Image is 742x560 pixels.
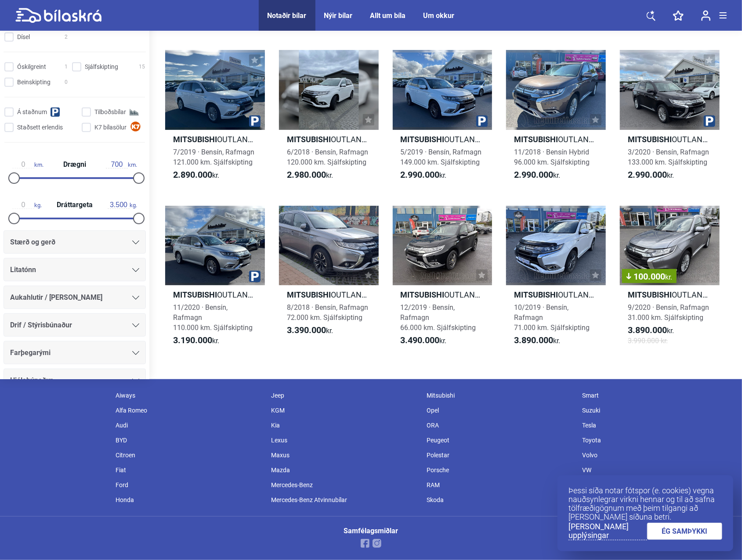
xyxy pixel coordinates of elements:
[647,523,723,540] a: ÉG SAMÞYKKI
[287,135,331,144] b: Mitsubishi
[344,528,398,535] div: Samfélagsmiðlar
[249,271,261,282] img: parking.png
[111,448,267,463] div: Citroen
[514,335,560,346] span: kr.
[628,325,674,336] span: kr.
[279,290,379,300] h2: OUTLANDER
[10,264,36,276] span: Litatónn
[10,291,102,304] span: Aukahlutir / [PERSON_NAME]
[268,11,307,20] a: Notaðir bílar
[165,290,265,300] h2: OUTLANDER INTENSE PHEV
[422,463,578,477] div: Porsche
[108,201,137,209] span: kg.
[173,170,219,180] span: kr.
[279,50,379,188] a: MitsubishiOUTLANDER6/2018 · Bensín, Rafmagn120.000 km. Sjálfskipting2.980.000kr.
[65,32,68,42] span: 2
[111,433,267,448] div: BYD
[514,170,560,180] span: kr.
[17,32,30,42] span: Dísel
[267,388,422,403] div: Jeep
[506,134,606,144] h2: OUTLANDER
[287,325,333,336] span: kr.
[628,170,674,180] span: kr.
[506,50,606,188] a: MitsubishiOUTLANDER11/2018 · Bensín Hybrid96.000 km. Sjálfskipting2.990.000kr.
[514,335,553,345] b: 3.890.000
[165,134,265,144] h2: OUTLANDER INSTYLE+
[111,463,267,477] div: Fiat
[287,325,326,335] b: 3.390.000
[12,201,42,209] span: kg.
[620,206,720,354] a: 100.000kr.MitsubishiOUTLANDER9/2020 · Bensín, Rafmagn31.000 km. Sjálfskipting3.890.000kr.3.990.00...
[94,123,127,132] span: K7 bílasölur
[267,448,422,463] div: Maxus
[370,11,406,20] a: Allt um bíla
[249,115,261,127] img: parking.png
[279,134,379,144] h2: OUTLANDER
[422,388,578,403] div: Mitsubishi
[17,123,63,132] span: Staðsett erlendis
[10,319,72,331] span: Drif / Stýrisbúnaður
[94,108,126,117] span: Tilboðsbílar
[423,11,455,20] a: Um okkur
[17,78,51,87] span: Beinskipting
[568,486,722,521] p: Þessi síða notar fótspor (e. cookies) vegna nauðsynlegrar virkni hennar og til að safna tölfræðig...
[620,290,720,300] h2: OUTLANDER
[393,134,492,144] h2: OUTLANDER INSTYLE+ PHEV
[165,206,265,354] a: MitsubishiOUTLANDER INTENSE PHEV11/2020 · Bensín, Rafmagn110.000 km. Sjálfskipting3.190.000kr.
[628,336,668,346] span: 3.990.000 kr.
[10,347,51,359] span: Farþegarými
[422,492,578,507] div: Skoda
[401,335,447,346] span: kr.
[85,62,118,72] span: Sjálfskipting
[628,148,709,166] span: 3/2020 · Bensín, Rafmagn 133.000 km. Sjálfskipting
[401,335,440,345] b: 3.490.000
[628,303,709,322] span: 9/2020 · Bensín, Rafmagn 31.000 km. Sjálfskipting
[139,62,145,72] span: 15
[173,290,217,299] b: Mitsubishi
[165,50,265,188] a: MitsubishiOUTLANDER INSTYLE+7/2019 · Bensín, Rafmagn121.000 km. Sjálfskipting2.890.000kr.
[65,62,68,72] span: 1
[287,169,326,180] b: 2.980.000
[393,290,492,300] h2: OUTLANDER INTENSE
[10,236,55,248] span: Stærð og gerð
[578,463,733,477] div: VW
[287,148,368,166] span: 6/2018 · Bensín, Rafmagn 120.000 km. Sjálfskipting
[267,477,422,492] div: Mercedes-Benz
[287,303,368,322] span: 8/2018 · Bensín, Rafmagn 72.000 km. Sjálfskipting
[173,135,217,144] b: Mitsubishi
[506,290,606,300] h2: OUTLANDER INSTYLE
[111,388,267,403] div: Aiways
[267,403,422,418] div: KGM
[704,115,715,127] img: parking.png
[506,206,606,354] a: MitsubishiOUTLANDER INSTYLE10/2019 · Bensín, Rafmagn71.000 km. Sjálfskipting3.890.000kr.
[401,170,447,180] span: kr.
[10,374,53,387] span: Hjólabúnaður
[173,148,254,166] span: 7/2019 · Bensín, Rafmagn 121.000 km. Sjálfskipting
[287,290,331,299] b: Mitsubishi
[628,169,667,180] b: 2.990.000
[514,135,558,144] b: Mitsubishi
[267,463,422,477] div: Mazda
[401,169,440,180] b: 2.990.000
[578,418,733,433] div: Tesla
[578,433,733,448] div: Toyota
[111,418,267,433] div: Audi
[111,492,267,507] div: Honda
[422,403,578,418] div: Opel
[17,108,47,117] span: Á staðnum
[173,303,253,332] span: 11/2020 · Bensín, Rafmagn 110.000 km. Sjálfskipting
[401,290,445,299] b: Mitsubishi
[514,169,553,180] b: 2.990.000
[422,418,578,433] div: ORA
[620,50,720,188] a: MitsubishiOUTLANDER INTENSE PHEV3/2020 · Bensín, Rafmagn133.000 km. Sjálfskipting2.990.000kr.
[665,273,672,281] span: kr.
[628,135,672,144] b: Mitsubishi
[393,206,492,354] a: MitsubishiOUTLANDER INTENSE12/2019 · Bensín, Rafmagn66.000 km. Sjálfskipting3.490.000kr.
[65,78,68,87] span: 0
[626,272,672,281] span: 100.000
[401,148,482,166] span: 5/2019 · Bensín, Rafmagn 149.000 km. Sjálfskipting
[54,201,95,208] span: Dráttargeta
